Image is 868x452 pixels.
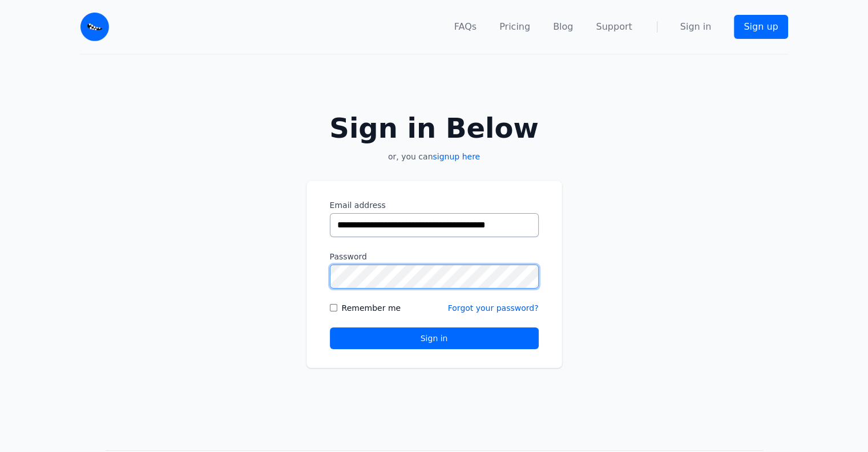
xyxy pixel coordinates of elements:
a: Support [596,20,632,34]
a: signup here [433,152,480,161]
a: FAQs [454,20,477,34]
label: Remember me [342,302,401,314]
a: Forgot your password? [448,303,539,313]
h2: Sign in Below [306,114,562,142]
a: Blog [553,20,573,34]
a: Sign in [680,20,712,34]
button: Sign in [330,327,539,349]
img: Email Monster [80,13,109,41]
label: Email address [330,199,539,211]
a: Pricing [499,20,530,34]
a: Sign up [734,15,788,39]
p: or, you can [306,151,562,162]
label: Password [330,251,539,262]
